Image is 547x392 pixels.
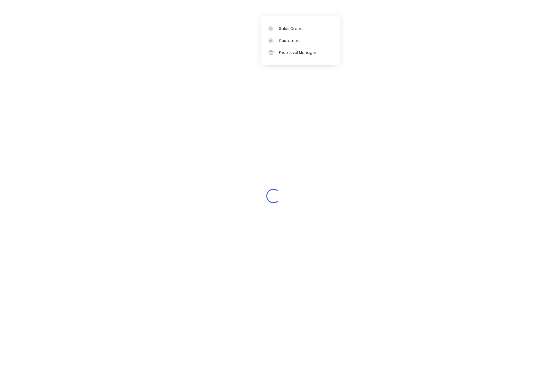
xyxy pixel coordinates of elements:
[279,50,316,55] div: Price Level Manager
[279,26,303,31] div: Sales Orders
[261,22,340,34] a: Sales Orders
[261,47,340,59] a: Price Level Manager
[279,38,300,43] div: Customers
[261,35,340,47] a: Customers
